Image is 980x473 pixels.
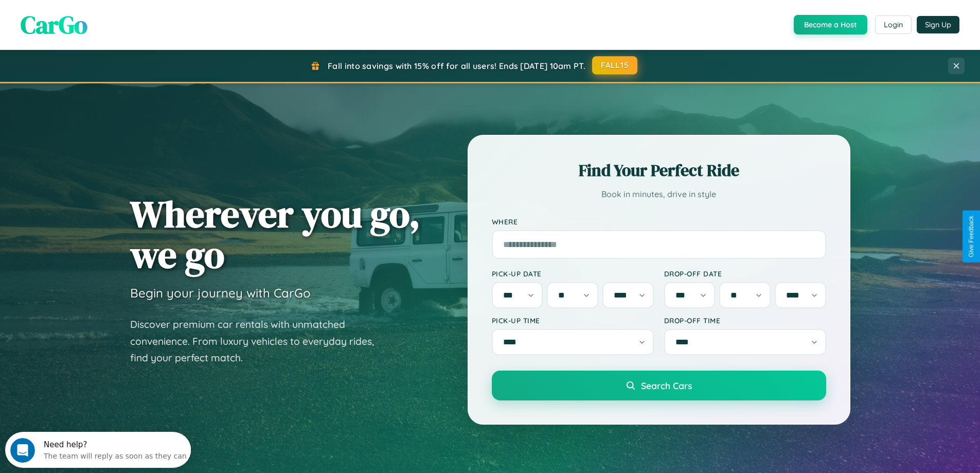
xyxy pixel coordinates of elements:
[875,15,912,34] button: Login
[492,316,654,325] label: Pick-up Time
[492,187,826,202] p: Book in minutes, drive in style
[130,285,311,301] h3: Begin your journey with CarGo
[492,371,826,400] button: Search Cars
[492,217,826,226] label: Where
[664,269,826,278] label: Drop-off Date
[328,61,585,71] span: Fall into savings with 15% off for all users! Ends [DATE] 10am PT.
[4,4,191,32] div: Open Intercom Messenger
[21,8,87,42] span: CarGo
[39,9,182,17] div: Need help?
[39,17,182,28] div: The team will reply as soon as they can
[794,15,867,34] button: Become a Host
[592,56,637,75] button: FALL15
[917,16,959,33] button: Sign Up
[968,216,975,257] div: Give Feedback
[641,380,692,391] span: Search Cars
[10,438,35,463] iframe: Intercom live chat
[130,316,387,366] p: Discover premium car rentals with unmatched convenience. From luxury vehicles to everyday rides, ...
[664,316,826,325] label: Drop-off Time
[5,432,191,468] iframe: Intercom live chat discovery launcher
[130,194,420,275] h1: Wherever you go, we go
[492,269,654,278] label: Pick-up Date
[492,159,826,182] h2: Find Your Perfect Ride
